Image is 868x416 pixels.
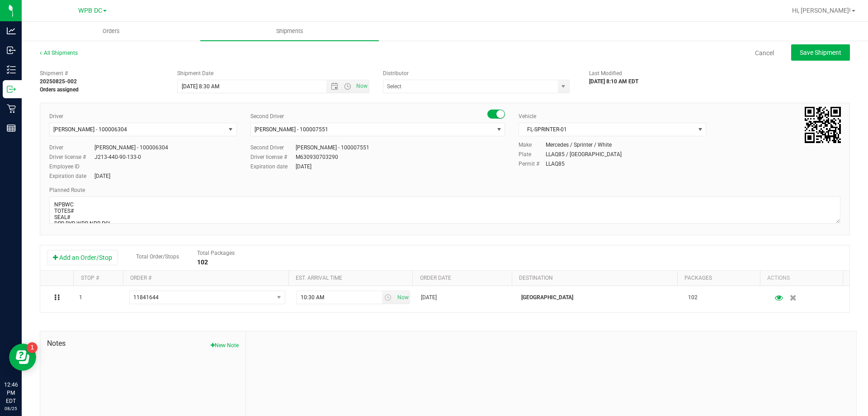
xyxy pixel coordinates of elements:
[250,163,296,171] label: Expiration date
[27,342,38,353] iframe: Resource center unread badge
[7,46,16,55] inline-svg: Inbound
[177,69,213,77] label: Shipment Date
[250,153,296,161] label: Driver license #
[40,50,78,56] a: All Shipments
[694,123,706,136] span: select
[255,126,328,133] span: [PERSON_NAME] - 100007551
[296,275,342,281] a: Est. arrival time
[493,123,505,136] span: select
[519,141,546,149] label: Make
[791,44,850,61] button: Save Shipment
[589,78,638,85] strong: [DATE] 8:10 AM EDT
[211,341,239,349] button: New Note
[53,126,127,133] span: [PERSON_NAME] - 100006304
[800,49,841,56] span: Save Shipment
[383,69,409,77] label: Distributor
[81,275,99,281] a: Stop #
[40,69,164,77] span: Shipment #
[7,65,16,74] inline-svg: Inventory
[49,153,94,161] label: Driver license #
[197,250,235,256] span: Total Packages
[197,258,208,266] strong: 102
[225,123,236,136] span: select
[47,250,118,265] button: Add an Order/Stop
[340,83,355,90] span: Open the time view
[546,150,622,158] div: LLAQ85 / [GEOGRAPHIC_DATA]
[40,78,77,85] strong: 20250825-002
[519,275,553,281] a: Destination
[395,291,410,304] span: select
[792,7,851,14] span: Hi, [PERSON_NAME]!
[40,86,79,93] strong: Orders assigned
[273,291,284,304] span: select
[130,275,151,281] a: Order #
[421,293,437,302] span: [DATE]
[94,172,110,180] div: [DATE]
[250,143,296,152] label: Second Driver
[49,187,85,193] span: Planned Route
[79,293,82,302] span: 1
[133,294,159,301] span: 11841644
[22,22,200,41] a: Orders
[7,124,16,133] inline-svg: Reports
[90,27,132,35] span: Orders
[383,80,552,93] input: Select
[755,48,774,57] a: Cancel
[519,112,536,120] label: Vehicle
[760,271,843,286] th: Actions
[296,163,311,171] div: [DATE]
[7,104,16,113] inline-svg: Retail
[264,27,316,35] span: Shipments
[49,172,94,180] label: Expiration date
[94,143,168,152] div: [PERSON_NAME] - 100006304
[519,123,694,136] span: FL-SPRINTER-01
[420,275,451,281] a: Order date
[296,153,338,161] div: M630930703290
[546,141,612,149] div: Mercedes / Sprinter / White
[589,69,622,77] label: Last Modified
[684,275,712,281] a: Packages
[47,338,239,349] span: Notes
[136,253,179,260] span: Total Order/Stops
[250,112,284,120] label: Second Driver
[382,291,395,304] span: select
[49,143,94,152] label: Driver
[9,344,36,371] iframe: Resource center
[49,163,94,171] label: Employee ID
[354,80,370,93] span: Set Current date
[7,85,16,94] inline-svg: Outbound
[521,293,677,302] p: [GEOGRAPHIC_DATA]
[49,112,63,120] label: Driver
[4,381,18,405] p: 12:46 PM EDT
[519,150,546,158] label: Plate
[200,22,379,41] a: Shipments
[805,107,841,143] img: Scan me!
[296,143,369,152] div: [PERSON_NAME] - 100007551
[327,83,342,90] span: Open the date view
[4,405,18,412] p: 08/25
[546,160,565,168] div: LLAQ85
[395,291,410,304] span: Set Current date
[519,160,546,168] label: Permit #
[805,107,841,143] qrcode: 20250825-002
[78,7,102,14] span: WPB DC
[688,293,698,302] span: 102
[558,80,569,93] span: select
[94,153,141,161] div: J213-440-90-133-0
[7,26,16,35] inline-svg: Analytics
